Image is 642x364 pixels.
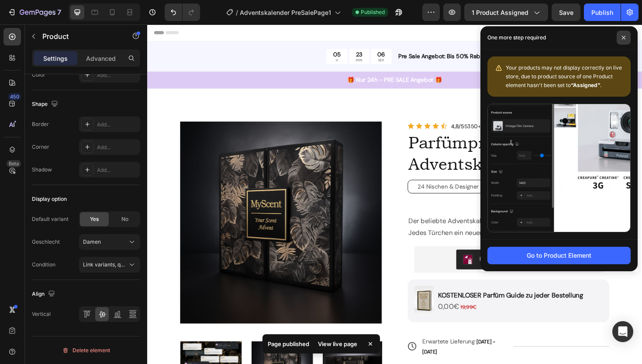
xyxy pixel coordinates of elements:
[32,166,52,174] div: Shadow
[286,168,368,175] span: 24 Nischen & Designer Düfte
[42,31,117,42] p: Product
[32,238,60,246] div: Geschlecht
[527,251,591,260] div: Go to Product Element
[487,33,546,42] p: One more step required
[268,339,309,348] p: Page published
[86,54,116,63] p: Advanced
[7,160,21,167] div: Beta
[571,82,600,88] b: “Assigned”
[308,294,330,303] span: 0,00€
[1,54,523,63] p: 🎁 Nur 24h - PRE SALE Angebot 🎁
[291,332,347,339] span: Erwartete Lieferung
[464,3,548,21] button: 1 product assigned
[32,261,55,269] div: Condition
[240,8,331,17] span: Adventskalender PreSalePage1
[90,215,99,223] span: Yes
[43,54,68,63] p: Settings
[276,113,489,160] h1: Parfümproben Adventskalender 2025
[79,234,140,250] button: Damen
[335,104,391,112] span: 5350+ Bewertungen
[472,8,528,17] span: 1 product assigned
[221,35,228,40] p: MIN
[334,244,345,254] img: CL-l7ZTisoYDEAE=.png
[32,98,60,110] div: Shape
[32,343,140,357] button: Delete element
[313,338,362,350] div: View live page
[612,321,633,342] div: Open Intercom Messenger
[236,8,238,17] span: /
[506,64,622,88] span: Your products may not display correctly on live store, due to product source of one Product eleme...
[308,283,462,292] p: KOSTENLOSER Parfüm Guide zu jeder Bestellung
[591,8,613,17] div: Publish
[32,143,49,151] div: Corner
[147,24,642,364] iframe: Design area
[83,238,101,246] span: Damen
[97,121,138,129] div: Add...
[327,238,438,259] button: Fly Bundles: Quantity Breaks
[32,120,49,128] div: Border
[559,9,573,16] span: Save
[83,261,212,268] span: Link variants, quantity <br> between same products
[57,7,61,17] p: 7
[8,93,21,100] div: 450
[331,295,345,303] s: 19,99
[331,295,349,303] span: €
[352,244,431,253] div: Fly Bundles: Quantity Breaks
[32,310,51,318] div: Vertical
[266,29,523,38] p: Pre Sale Angebot: Bis 50% Rabatt + GRATIS PARFÜM GUIDE
[197,28,205,35] div: 05
[121,215,128,223] span: No
[283,277,304,308] img: gempages_562532080232170406-2d9f6c65-5a90-4f17-8391-aa7a7e6480a5.png
[97,71,138,79] div: Add...
[487,247,631,264] button: Go to Product Element
[32,71,45,79] div: Color
[244,28,252,35] div: 06
[32,215,69,223] div: Default variant
[97,166,138,174] div: Add...
[221,28,228,35] div: 23
[244,35,252,40] p: SEK
[552,3,580,21] button: Save
[62,345,110,356] div: Delete element
[32,195,67,203] div: Display option
[165,3,200,21] div: Undo/Redo
[276,202,488,227] p: Der beliebte Adventskalender mit ausgewählten Parfümproben. Jedes Türchen ein neuer Nischen oder ...
[361,8,385,16] span: Published
[322,104,335,112] strong: 4,8/5
[584,3,621,21] button: Publish
[197,35,205,40] p: H
[398,168,446,189] span: Ab 2,06 € pro [PERSON_NAME]
[97,143,138,151] div: Add...
[32,288,57,300] div: Align
[79,257,140,273] button: Link variants, quantity <br> between same products
[3,3,65,21] button: 7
